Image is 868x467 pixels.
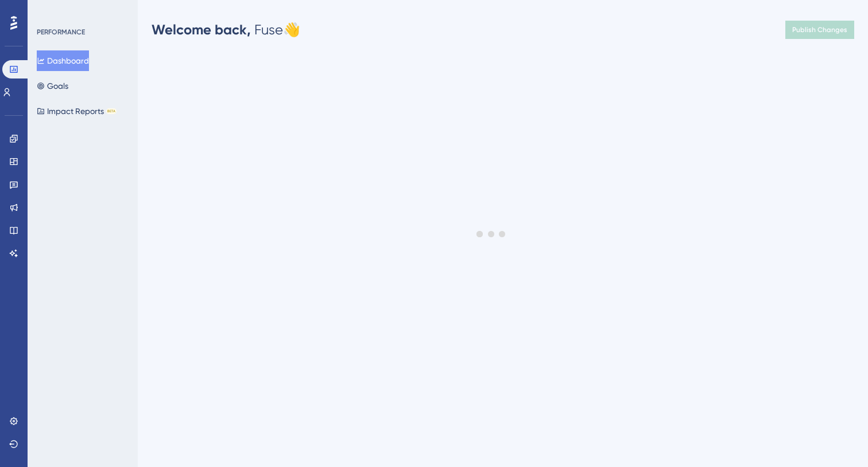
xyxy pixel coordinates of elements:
div: PERFORMANCE [37,28,85,37]
div: BETA [106,108,117,114]
button: Goals [37,76,68,96]
button: Impact ReportsBETA [37,101,117,121]
button: Publish Changes [785,21,854,39]
span: Welcome back, [152,21,251,38]
div: Fuse 👋 [152,21,300,39]
button: Dashboard [37,50,89,71]
span: Publish Changes [792,25,847,34]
